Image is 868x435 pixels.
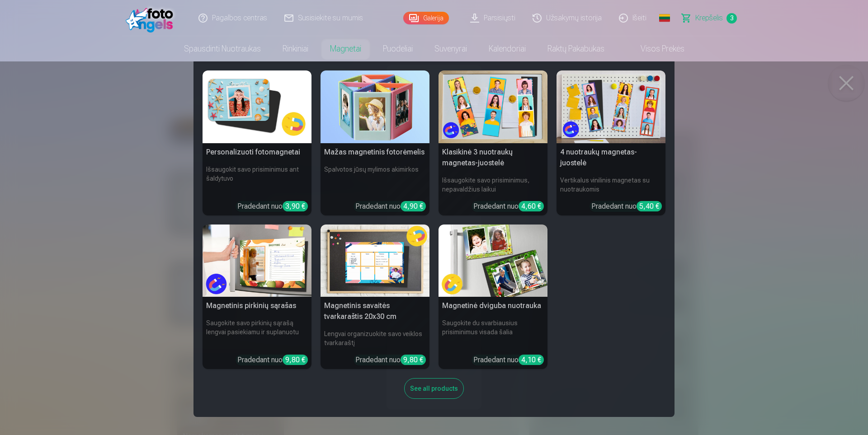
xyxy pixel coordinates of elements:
h5: Magnetinis savaitės tvarkaraštis 20x30 cm [321,297,429,326]
div: See all products [404,378,464,399]
span: Krepšelis [695,13,723,23]
div: Pradedant nuo [591,201,662,212]
h5: Klasikinė 3 nuotraukų magnetas-juostelė [439,143,547,172]
a: Visos prekės [615,36,695,61]
h6: Vertikalus vinilinis magnetas su nuotraukomis [557,172,665,197]
div: 9,80 € [283,355,308,365]
h6: Lengvai organizuokite savo veiklos tvarkaraštį [321,326,429,351]
img: Magnetinė dviguba nuotrauka [439,225,547,297]
a: See all products [404,383,464,393]
h6: Išsaugokit savo prisiminimus ant šaldytuvo [203,161,311,197]
div: Pradedant nuo [473,355,544,365]
h5: Magnetinis pirkinių sąrašas [203,297,311,315]
a: Personalizuoti fotomagnetaiPersonalizuoti fotomagnetaiIšsaugokit savo prisiminimus ant šaldytuvoP... [203,70,311,215]
a: Kalendoriai [478,36,537,61]
h5: Personalizuoti fotomagnetai [203,143,311,161]
div: 3,90 € [283,201,308,211]
a: Magnetinis pirkinių sąrašas Magnetinis pirkinių sąrašasSaugokite savo pirkinių sąrašą lengvai pas... [203,225,311,370]
a: Magnetinis savaitės tvarkaraštis 20x30 cmMagnetinis savaitės tvarkaraštis 20x30 cmLengvai organiz... [321,225,429,370]
div: 4,90 € [401,201,426,211]
img: Magnetinis pirkinių sąrašas [203,225,311,297]
a: Raktų pakabukas [537,36,615,61]
div: 5,40 € [637,201,662,211]
h6: Išsaugokite savo prisiminimus, nepavaldžius laikui [439,172,547,197]
div: Pradedant nuo [473,201,544,212]
img: Magnetinis savaitės tvarkaraštis 20x30 cm [321,225,429,297]
a: Rinkiniai [272,36,319,61]
img: /fa2 [126,4,178,33]
img: Mažas magnetinis fotorėmelis [321,70,429,143]
a: Magnetinė dviguba nuotrauka Magnetinė dviguba nuotraukaSaugokite du svarbiausius prisiminimus vis... [439,225,547,370]
a: Klasikinė 3 nuotraukų magnetas-juostelėKlasikinė 3 nuotraukų magnetas-juostelėIšsaugokite savo pr... [439,70,547,215]
div: Pradedant nuo [237,201,308,212]
h5: 4 nuotraukų magnetas-juostelė [557,143,665,172]
a: Suvenyrai [424,36,478,61]
h5: Magnetinė dviguba nuotrauka [439,297,547,315]
a: Galerija [403,12,449,24]
div: 4,60 € [519,201,544,211]
div: 4,10 € [519,355,544,365]
div: Pradedant nuo [355,355,426,365]
span: 3 [726,13,737,23]
div: Pradedant nuo [355,201,426,212]
img: 4 nuotraukų magnetas-juostelė [557,70,665,143]
img: Personalizuoti fotomagnetai [203,70,311,143]
a: Puodeliai [372,36,424,61]
h6: Spalvotos jūsų mylimos akimirkos [321,161,429,197]
div: Pradedant nuo [237,355,308,365]
a: 4 nuotraukų magnetas-juostelė4 nuotraukų magnetas-juostelėVertikalus vinilinis magnetas su nuotra... [557,70,665,215]
img: Klasikinė 3 nuotraukų magnetas-juostelė [439,70,547,143]
a: Magnetai [319,36,372,61]
a: Mažas magnetinis fotorėmelisMažas magnetinis fotorėmelisSpalvotos jūsų mylimos akimirkosPradedant... [321,70,429,215]
h6: Saugokite du svarbiausius prisiminimus visada šalia [439,315,547,351]
h6: Saugokite savo pirkinių sąrašą lengvai pasiekiamu ir suplanuotu [203,315,311,351]
h5: Mažas magnetinis fotorėmelis [321,143,429,161]
a: Spausdinti nuotraukas [173,36,272,61]
div: 9,80 € [401,355,426,365]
